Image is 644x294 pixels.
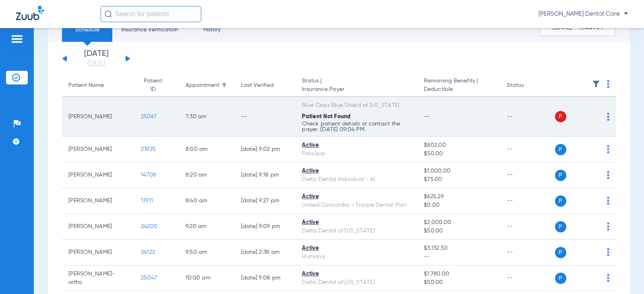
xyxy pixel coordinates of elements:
p: Check patient details or contact the payer. [DATE] 09:04 PM. [302,121,411,132]
div: Patient Name [68,81,128,90]
span: Deductible [424,85,494,94]
span: [PERSON_NAME] Dental Care [539,10,628,18]
a: [DATE] [72,60,120,68]
td: -- [500,162,555,188]
span: 24122 [141,249,155,255]
span: $3,132.50 [424,244,494,253]
td: [PERSON_NAME]-ortho [62,265,134,291]
td: -- [500,214,555,240]
img: group-dot-blue.svg [607,197,609,205]
td: -- [500,188,555,214]
img: group-dot-blue.svg [607,274,609,282]
div: Active [302,218,411,227]
span: Schedule [68,26,106,34]
td: [DATE] 2:38 AM [235,240,296,265]
span: $50.00 [424,227,494,235]
div: Blue Cross Blue Shield of [US_STATE] [302,101,411,110]
td: [PERSON_NAME] [62,240,134,265]
span: -- [424,114,430,119]
div: Delta Dental Individual - AI [302,175,411,184]
span: P [555,111,566,122]
div: Appointment [186,81,228,90]
div: Active [302,270,411,278]
td: [PERSON_NAME] [62,188,134,214]
div: United Concordia - Tricare Dental Plan [302,201,411,210]
td: -- [235,97,296,137]
img: group-dot-blue.svg [607,145,609,153]
div: Delta Dental of [US_STATE] [302,278,411,287]
img: group-dot-blue.svg [607,80,609,88]
span: P [555,247,566,258]
span: 14708 [141,172,156,178]
span: $802.00 [424,141,494,150]
span: -- [424,253,494,261]
td: -- [500,97,555,137]
div: Last Verified [241,81,274,90]
span: 25067 [141,114,157,119]
span: P [555,273,566,284]
td: 9:50 AM [179,240,235,265]
span: P [555,144,566,155]
th: Status [500,74,555,97]
span: Patient Not Found [302,114,351,119]
div: Active [302,141,411,150]
td: [PERSON_NAME] [62,162,134,188]
img: group-dot-blue.svg [607,171,609,179]
span: $1,780.00 [424,270,494,278]
span: P [555,221,566,232]
span: History [193,26,231,34]
td: 7:30 AM [179,97,235,137]
th: Status | [295,74,417,97]
div: Humana [302,253,411,261]
span: $50.00 [424,150,494,158]
td: [DATE] 9:02 PM [235,137,296,162]
span: Insurance Verification [118,26,181,34]
td: [DATE] 9:08 PM [235,265,296,291]
div: Patient ID [141,77,165,94]
td: -- [500,240,555,265]
div: Principal [302,150,411,158]
img: Search Icon [105,10,112,18]
div: Appointment [186,81,219,90]
span: $1,000.00 [424,167,494,175]
div: Active [302,167,411,175]
img: Zuub Logo [16,6,44,20]
td: 8:00 AM [179,137,235,162]
span: $2,000.00 [424,218,494,227]
span: P [555,195,566,207]
td: 8:20 AM [179,162,235,188]
img: group-dot-blue.svg [607,222,609,230]
span: $75.00 [424,175,494,184]
span: Insurance Payer [302,85,411,94]
span: 25047 [141,275,157,281]
td: -- [500,265,555,291]
td: [PERSON_NAME] [62,137,134,162]
td: [DATE] 9:27 PM [235,188,296,214]
td: [PERSON_NAME] [62,97,134,137]
span: $0.00 [424,201,494,210]
td: [DATE] 9:18 PM [235,162,296,188]
td: [PERSON_NAME] [62,214,134,240]
td: 10:00 AM [179,265,235,291]
td: [DATE] 9:09 PM [235,214,296,240]
span: P [555,170,566,181]
img: filter.svg [592,80,600,88]
div: Delta Dental of [US_STATE] [302,227,411,235]
div: Patient Name [68,81,104,90]
input: Search for patients [101,6,201,22]
img: hamburger-icon [10,34,23,44]
td: -- [500,137,555,162]
div: Active [302,244,411,253]
td: 9:20 AM [179,214,235,240]
div: Active [302,193,411,201]
img: group-dot-blue.svg [607,248,609,256]
span: $625.29 [424,193,494,201]
span: 17911 [141,198,153,204]
img: group-dot-blue.svg [607,113,609,121]
th: Remaining Benefits | [417,74,500,97]
span: 24200 [141,224,157,229]
div: Patient ID [141,77,173,94]
td: 8:40 AM [179,188,235,214]
div: Last Verified [241,81,289,90]
span: $50.00 [424,278,494,287]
